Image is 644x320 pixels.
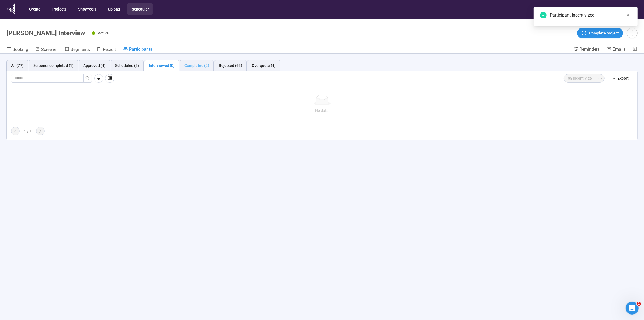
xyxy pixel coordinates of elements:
a: Participants [123,46,152,53]
span: 2 [637,302,641,306]
span: Segments [71,47,90,52]
a: Reminders [573,46,600,53]
div: 1 / 1 [24,128,32,134]
div: Scheduled (3) [115,63,139,69]
span: left [13,129,18,133]
button: Showreels [74,3,100,15]
div: Barilla IT [595,4,617,15]
span: Screener [41,47,58,52]
button: exportExport [607,74,633,83]
span: Emails [613,47,626,52]
div: Rejected (63) [219,63,242,69]
a: Segments [65,46,90,53]
button: more [627,28,638,38]
span: Reminders [579,47,600,52]
span: close [626,13,630,17]
div: Overquota (4) [252,63,276,69]
span: right [38,129,42,133]
div: No data [13,108,631,114]
button: search [83,74,92,83]
span: Active [98,31,109,35]
span: more [628,29,636,37]
button: right [36,127,45,135]
span: Booking [12,47,28,52]
span: export [612,76,615,80]
div: All (77) [11,63,24,69]
button: Scheduler [127,3,153,15]
div: Interviewed (0) [149,63,175,69]
button: Complete project [577,28,623,38]
span: Recruit [103,47,116,52]
a: Booking [6,46,28,53]
span: check-circle [540,12,547,18]
div: Approved (4) [83,63,105,69]
div: Completed (2) [184,63,209,69]
a: Screener [35,46,58,53]
button: left [11,127,20,135]
button: Upload [104,3,124,15]
span: search [85,76,90,80]
span: Complete project [589,30,619,36]
a: Recruit [97,46,116,53]
div: Screener completed (1) [33,63,74,69]
h1: [PERSON_NAME] Interview [6,29,85,37]
span: Participants [129,47,152,52]
div: Participant Incentivized [550,12,631,18]
span: Export [617,75,629,81]
iframe: Intercom live chat [626,302,639,315]
button: Projects [48,3,70,15]
button: Create [25,3,44,15]
a: Emails [607,46,626,53]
